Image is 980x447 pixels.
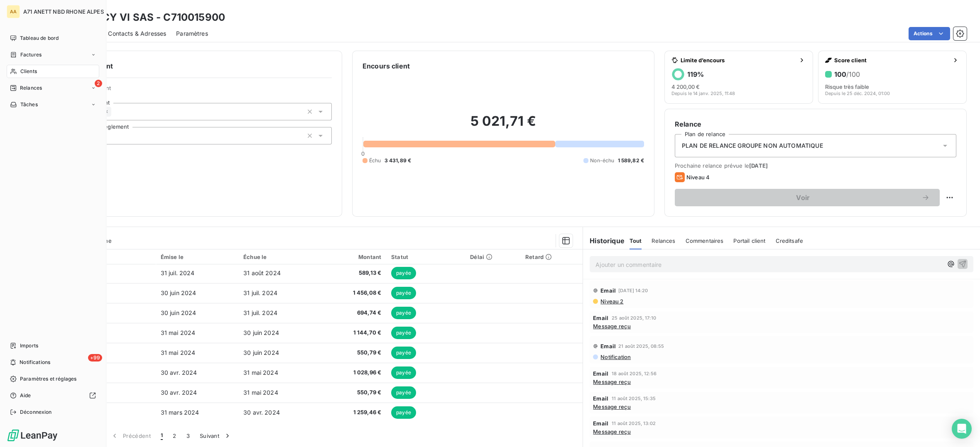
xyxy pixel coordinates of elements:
span: [DATE] [749,162,768,169]
h6: Relance [675,119,956,129]
h6: Historique [583,236,625,246]
span: Commentaires [686,237,724,244]
span: Échu [369,157,381,164]
span: +99 [88,354,102,362]
input: Ajouter une valeur [111,108,118,115]
span: Déconnexion [20,408,52,416]
h6: 100 [834,70,860,78]
span: Clients [20,68,37,75]
span: 31 juil. 2024 [243,289,277,296]
span: Risque très faible [825,83,869,90]
div: Statut [391,254,460,260]
span: Niveau 2 [600,298,623,305]
span: payée [391,347,416,359]
span: Notification [600,354,631,360]
span: 1 589,82 € [618,157,644,164]
span: 30 avr. 2024 [243,409,280,416]
span: 31 juil. 2024 [161,269,195,276]
a: Aide [7,389,99,402]
span: 31 mai 2024 [161,329,196,336]
div: Émise le [161,254,234,260]
div: AA [7,5,20,18]
span: 3 431,89 € [385,157,412,164]
span: 589,13 € [326,269,381,277]
div: Retard [525,254,578,260]
div: Délai [470,254,515,260]
span: payée [391,386,416,399]
span: Contacts & Adresses [108,29,166,38]
button: 1 [156,427,168,445]
span: Paramètres [176,29,208,38]
span: 30 avr. 2024 [161,389,197,396]
span: 31 mai 2024 [161,349,196,356]
h2: 5 021,71 € [363,113,644,138]
button: Actions [909,27,950,40]
span: 1 259,46 € [326,408,381,417]
span: Tableau de bord [20,34,59,42]
span: PLAN DE RELANCE GROUPE NON AUTOMATIQUE [682,142,823,150]
span: Message reçu [593,379,631,385]
span: 31 août 2024 [243,269,281,276]
span: 694,74 € [326,309,381,317]
span: 31 mars 2024 [161,409,199,416]
span: 11 août 2025, 15:35 [612,396,656,401]
span: 30 juin 2024 [243,349,279,356]
button: Précédent [105,427,156,445]
span: 2 [95,80,102,87]
span: Voir [685,194,921,201]
div: Montant [326,254,381,260]
span: 1 144,70 € [326,329,381,337]
span: [DATE] 14:20 [618,288,648,293]
span: Imports [20,342,38,349]
span: 0 [361,150,365,157]
span: 1 028,96 € [326,369,381,377]
span: Email [593,395,608,402]
span: Message reçu [593,403,631,410]
span: Propriétés Client [67,85,332,96]
span: Email [593,315,608,321]
span: Email [593,420,608,427]
span: 550,79 € [326,388,381,397]
span: Message reçu [593,428,631,435]
span: Email [600,343,616,349]
button: Suivant [195,427,237,445]
div: Échue le [243,254,316,260]
span: Message reçu [593,323,631,330]
span: Niveau 4 [686,174,710,181]
span: Email [600,287,616,294]
span: Relances [20,84,42,92]
h3: ANNECY VI SAS - C710015900 [73,10,225,25]
span: Non-échu [590,157,614,164]
span: 30 avr. 2024 [161,369,197,376]
span: 550,79 € [326,349,381,357]
h6: 119 % [687,70,704,78]
span: payée [391,327,416,339]
span: Prochaine relance prévue le [675,162,956,169]
button: Score client100/100Risque très faibleDepuis le 25 déc. 2024, 01:00 [818,51,967,104]
h6: Encours client [363,61,410,71]
span: /100 [846,70,860,78]
button: Limite d’encours119%4 200,00 €Depuis le 14 janv. 2025, 11:48 [664,51,813,104]
span: 18 août 2025, 12:56 [612,371,657,376]
span: 31 mai 2024 [243,389,278,396]
span: Paramètres et réglages [20,375,76,383]
img: Logo LeanPay [7,429,58,442]
span: 30 juin 2024 [161,289,196,296]
span: 25 août 2025, 17:10 [612,315,656,320]
span: Notifications [20,359,50,366]
span: 31 mai 2024 [243,369,278,376]
span: Limite d’encours [681,57,795,64]
span: payée [391,406,416,419]
span: 1 456,08 € [326,289,381,297]
span: Aide [20,392,31,399]
span: Creditsafe [776,237,804,244]
span: Tout [630,237,642,244]
span: Tâches [20,101,38,108]
span: Email [593,370,608,377]
button: Voir [675,189,940,206]
span: Portail client [733,237,765,244]
span: 1 [161,432,163,440]
button: 3 [181,427,195,445]
span: payée [391,307,416,319]
h6: Informations client [50,61,332,71]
